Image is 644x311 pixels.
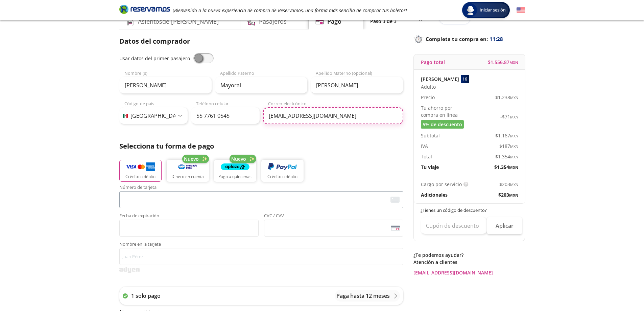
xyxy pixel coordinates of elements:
button: Crédito o débito [119,160,162,182]
p: ¿Tienes un código de descuento? [421,207,519,214]
span: Nuevo [231,155,246,162]
span: $ 203 [499,181,518,188]
p: Pago a quincenas [218,174,252,180]
iframe: Messagebird Livechat Widget [605,272,637,304]
p: Adicionales [421,191,448,198]
h4: Asientos de [PERSON_NAME] [138,17,219,26]
button: Aplicar [487,217,522,234]
span: $ 1,238 [495,94,518,101]
small: MXN [510,95,518,100]
p: Crédito o débito [267,174,297,180]
span: Fecha de expiración [119,214,259,220]
span: Número de tarjeta [119,185,403,191]
p: Dinero en cuenta [171,174,204,180]
span: $ 187 [499,142,518,150]
span: Nuevo [184,155,199,162]
span: 5% de descuento [423,121,462,128]
p: Tu viaje [421,163,439,171]
span: -$ 71 [500,113,518,120]
img: svg+xml;base64,PD94bWwgdmVyc2lvbj0iMS4wIiBlbmNvZGluZz0iVVRGLTgiPz4KPHN2ZyB3aWR0aD0iMzk2cHgiIGhlaW... [119,267,140,273]
span: Nombre en la tarjeta [119,242,403,248]
p: Completa tu compra en : [413,34,525,44]
input: Apellido Paterno [215,77,307,94]
span: 11:28 [490,35,503,43]
span: CVC / CVV [264,214,403,220]
small: MXN [510,182,518,187]
small: MXN [509,193,518,198]
img: MX [123,114,128,118]
input: Cupón de descuento [421,217,487,234]
p: Datos del comprador [119,36,403,46]
p: Atención a clientes [413,259,525,266]
span: $ 1,167 [495,132,518,139]
small: MXN [509,60,518,65]
p: Subtotal [421,132,440,139]
button: English [517,6,525,15]
span: $ 1,354 [495,153,518,160]
input: Apellido Materno (opcional) [311,77,403,94]
p: Paso 3 de 3 [370,18,397,25]
p: Cargo por servicio [421,181,462,188]
span: $ 1,354 [494,163,518,171]
p: Total [421,153,432,160]
p: IVA [421,142,428,150]
iframe: Iframe de la fecha de caducidad de la tarjeta asegurada [122,222,256,235]
input: Nombre en la tarjeta [119,248,403,265]
p: Crédito o débito [125,174,156,180]
p: Selecciona tu forma de pago [119,141,403,151]
em: ¡Bienvenido a la nueva experiencia de compra de Reservamos, una forma más sencilla de comprar tus... [173,7,407,14]
iframe: Iframe del código de seguridad de la tarjeta asegurada [267,222,400,235]
input: Correo electrónico [263,107,403,124]
button: Dinero en cuenta [167,160,209,182]
p: 1 solo pago [131,292,161,300]
input: Teléfono celular [191,107,260,124]
p: Pago total [421,59,445,66]
div: 16 [461,75,469,83]
p: Precio [421,94,435,101]
i: Brand Logo [119,4,170,14]
a: [EMAIL_ADDRESS][DOMAIN_NAME] [413,269,525,276]
span: Adulto [421,83,436,90]
p: Paga hasta 12 meses [336,292,390,300]
p: ¿Te podemos ayudar? [413,251,525,259]
span: $ 1,556.87 [488,59,518,66]
small: MXN [510,144,518,149]
p: Tu ahorro por compra en línea [421,104,470,118]
img: card [390,197,400,203]
small: MXN [510,133,518,138]
small: MXN [509,165,518,170]
a: Brand Logo [119,4,170,16]
span: $ 203 [498,191,518,198]
h4: Pasajeros [259,17,287,26]
h4: Pago [327,17,341,26]
p: [PERSON_NAME] [421,75,459,83]
span: Iniciar sesión [477,7,508,14]
button: Pago a quincenas [214,160,256,182]
iframe: Iframe del número de tarjeta asegurada [122,193,400,206]
small: MXN [510,154,518,159]
input: Nombre (s) [119,77,212,94]
span: Usar datos del primer pasajero [119,55,190,62]
button: Crédito o débito [261,160,304,182]
small: MXN [510,114,518,119]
